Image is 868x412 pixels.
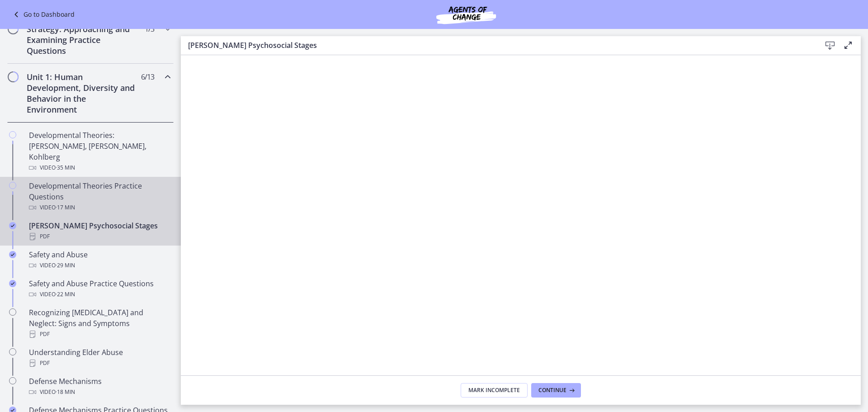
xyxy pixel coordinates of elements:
[29,249,170,271] div: Safety and Abuse
[56,387,75,398] span: · 18 min
[29,162,170,173] div: Video
[56,289,75,300] span: · 22 min
[29,260,170,271] div: Video
[531,383,581,398] button: Continue
[29,307,170,340] div: Recognizing [MEDICAL_DATA] and Neglect: Signs and Symptoms
[27,24,137,56] h2: Strategy: Approaching and Examining Practice Questions
[27,71,137,115] h2: Unit 1: Human Development, Diversity and Behavior in the Environment
[29,278,170,300] div: Safety and Abuse Practice Questions
[188,40,807,51] h3: [PERSON_NAME] Psychosocial Stages
[9,251,16,258] i: Completed
[29,202,170,213] div: Video
[141,71,154,82] span: 6 / 13
[29,387,170,398] div: Video
[468,387,520,394] span: Mark Incomplete
[29,347,170,369] div: Understanding Elder Abuse
[538,387,566,394] span: Continue
[11,9,75,20] a: Go to Dashboard
[56,260,75,271] span: · 29 min
[412,4,520,25] img: Agents of Change
[29,358,170,369] div: PDF
[9,280,16,287] i: Completed
[29,220,170,242] div: [PERSON_NAME] Psychosocial Stages
[56,202,75,213] span: · 17 min
[29,376,170,398] div: Defense Mechanisms
[29,180,170,213] div: Developmental Theories Practice Questions
[29,329,170,340] div: PDF
[9,222,16,229] i: Completed
[29,231,170,242] div: PDF
[461,383,528,398] button: Mark Incomplete
[29,289,170,300] div: Video
[145,24,154,34] span: 1 / 3
[56,162,75,173] span: · 35 min
[29,130,170,173] div: Developmental Theories: [PERSON_NAME], [PERSON_NAME], Kohlberg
